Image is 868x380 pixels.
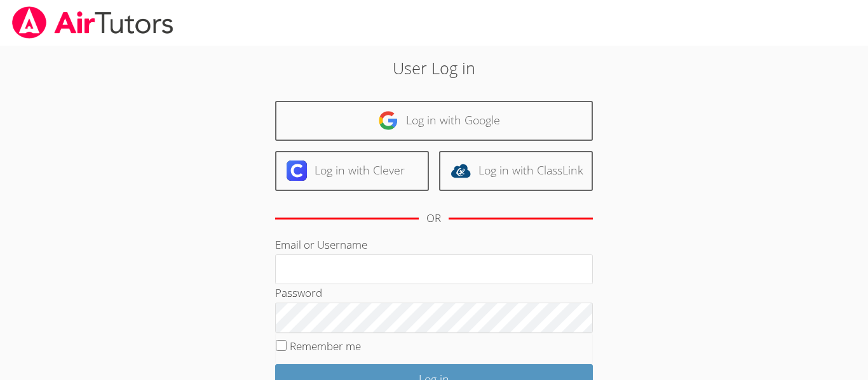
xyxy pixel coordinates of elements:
label: Remember me [290,339,361,353]
label: Email or Username [275,237,367,252]
img: airtutors_banner-c4298cdbf04f3fff15de1276eac7730deb9818008684d7c2e4769d2f7ddbe033.png [11,6,175,39]
a: Log in with Clever [275,151,429,191]
div: OR [426,209,441,228]
h2: User Log in [200,56,668,80]
img: clever-logo-6eab21bc6e7a338710f1a6ff85c0baf02591cd810cc4098c63d3a4b26e2feb20.svg [287,161,307,181]
img: classlink-logo-d6bb404cc1216ec64c9a2012d9dc4662098be43eaf13dc465df04b49fa7ab582.svg [451,161,471,181]
img: google-logo-50288ca7cdecda66e5e0955fdab243c47b7ad437acaf1139b6f446037453330a.svg [378,110,398,131]
a: Log in with Google [275,101,593,141]
a: Log in with ClassLink [439,151,593,191]
label: Password [275,285,322,300]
